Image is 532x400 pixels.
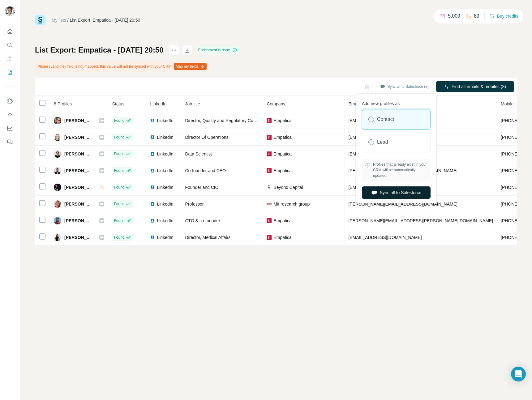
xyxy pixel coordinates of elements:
img: LinkedIn logo [150,168,155,173]
span: Found [114,168,124,173]
img: company-logo [267,135,272,140]
img: Avatar [54,184,61,191]
span: Job title [185,101,200,106]
div: Phone (Landline) field is not mapped, this value will not be synced with your CRM [35,61,208,72]
img: company-logo [267,185,272,190]
a: My lists [52,18,66,23]
span: LinkedIn [157,218,173,224]
label: Lead [377,138,388,146]
span: CTO & co-founder [185,218,220,223]
h1: List Export: Empatica - [DATE] 20:50 [35,45,164,55]
span: [PERSON_NAME][EMAIL_ADDRESS][DOMAIN_NAME] [348,202,457,206]
img: LinkedIn logo [150,218,155,223]
p: Add new profiles as [362,98,431,107]
span: LinkedIn [157,151,173,157]
button: Dashboard [5,123,15,134]
img: Avatar [54,150,61,158]
span: Find all emails & mobiles (8) [452,83,506,90]
button: Use Surfe on LinkedIn [5,96,15,107]
img: Avatar [54,167,61,174]
span: Found [114,201,124,207]
span: Empatica [273,168,291,174]
img: company-logo [267,168,272,173]
span: [PERSON_NAME][EMAIL_ADDRESS][PERSON_NAME][DOMAIN_NAME] [348,218,493,223]
img: Avatar [54,200,61,208]
img: Avatar [54,134,61,141]
span: Profiles that already exist in your CRM will be automatically updated. [373,162,427,178]
button: Sync all to Salesforce (8) [376,82,433,91]
img: Avatar [54,234,61,241]
span: [PERSON_NAME][EMAIL_ADDRESS][DOMAIN_NAME] [348,168,457,173]
span: Company [267,101,285,106]
span: LinkedIn [150,101,166,106]
button: My lists [5,67,15,78]
span: Empatica [273,218,291,224]
span: [PERSON_NAME] [64,218,93,224]
span: [EMAIL_ADDRESS][DOMAIN_NAME] [348,118,422,123]
p: 5,009 [448,12,460,20]
span: [PERSON_NAME] [64,168,93,174]
span: Found [114,118,124,123]
li: / [67,17,69,23]
span: LinkedIn [157,134,173,140]
img: company-logo [267,218,272,223]
span: [PERSON_NAME] [64,234,93,240]
span: 8 Profiles [54,101,72,106]
button: Buy credits [490,12,518,20]
button: Use Surfe API [5,109,15,120]
span: Email [348,101,359,106]
span: Mobile [501,101,513,106]
span: [PERSON_NAME] [64,117,93,124]
img: LinkedIn logo [150,185,155,190]
span: Mit research group [273,201,310,207]
img: LinkedIn logo [150,235,155,240]
img: Avatar [5,6,15,16]
span: Data Scientist [185,151,212,156]
img: LinkedIn logo [150,118,155,123]
span: Found [114,185,124,190]
span: LinkedIn [157,201,173,207]
span: Found [114,235,124,240]
span: Founder and CIO [185,185,218,190]
img: company-logo [267,235,272,240]
span: Co-founder and CEO [185,168,226,173]
button: Find all emails & mobiles (8) [436,81,514,92]
span: Empatica [273,151,291,157]
img: Avatar [54,217,61,224]
span: LinkedIn [157,117,173,124]
button: Enrich CSV [5,53,15,64]
span: [EMAIL_ADDRESS][DOMAIN_NAME] [348,185,422,190]
span: Found [114,151,124,157]
img: company-logo [267,202,272,206]
span: Found [114,218,124,223]
img: LinkedIn logo [150,151,155,156]
div: List Export: Empatica - [DATE] 20:50 [70,17,140,23]
span: [EMAIL_ADDRESS][DOMAIN_NAME] [348,235,422,240]
button: Quick start [5,26,15,37]
span: Professor [185,202,204,206]
span: LinkedIn [157,184,173,190]
span: [EMAIL_ADDRESS][DOMAIN_NAME] [348,151,422,156]
span: Director, Medical Affairs [185,235,230,240]
img: LinkedIn logo [150,202,155,206]
span: Status [112,101,124,106]
span: Empatica [273,134,291,140]
span: LinkedIn [157,168,173,174]
span: Beyond Capital [273,184,303,190]
span: [PERSON_NAME] [64,134,93,140]
span: [PERSON_NAME] [64,151,93,157]
span: Director, Quality and Regulatory Compliance [185,118,270,123]
button: Feedback [5,136,15,147]
span: Found [114,134,124,140]
button: Search [5,40,15,51]
button: actions [169,45,179,55]
label: Contact [377,116,394,123]
img: LinkedIn logo [150,135,155,140]
span: [EMAIL_ADDRESS][DOMAIN_NAME] [348,135,422,140]
button: Map my fields [174,63,207,70]
div: Enrichment is done [196,46,239,54]
span: Empatica [273,234,291,240]
span: [PERSON_NAME] [64,184,93,190]
img: Avatar [54,117,61,124]
img: company-logo [267,151,272,156]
